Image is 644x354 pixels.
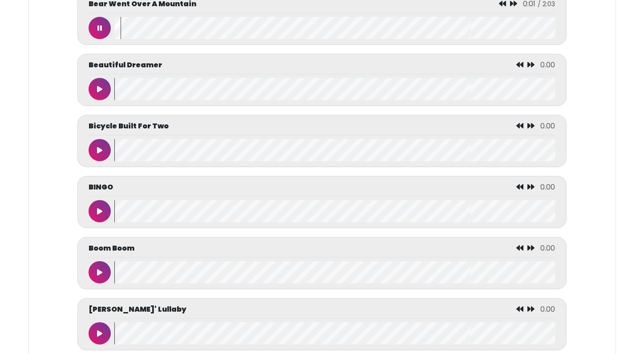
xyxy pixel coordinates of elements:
[541,121,555,131] span: 0.00
[89,182,113,193] p: BINGO
[541,182,555,192] span: 0.00
[89,304,186,315] p: [PERSON_NAME]' Lullaby
[541,304,555,314] span: 0.00
[89,121,169,132] p: Bicycle Built For Two
[89,60,162,70] p: Beautiful Dreamer
[541,60,555,70] span: 0.00
[541,243,555,253] span: 0.00
[89,243,134,254] p: Boom Boom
